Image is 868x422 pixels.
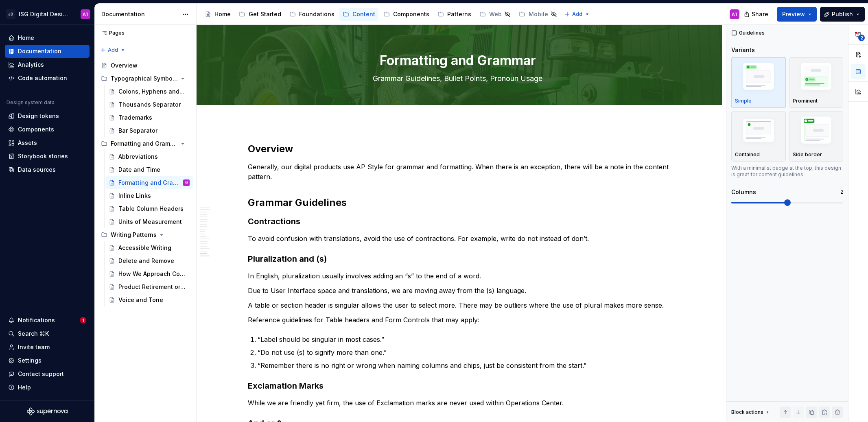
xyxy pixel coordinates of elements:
[118,87,186,96] div: Colons, Hyphens and Dashes
[820,7,865,22] button: Publish
[118,205,184,213] div: Table Column Headers
[118,127,157,135] div: Bar Separator
[18,383,31,391] div: Help
[789,57,844,108] button: placeholderProminent
[832,10,853,18] span: Publish
[6,9,15,19] div: JD
[258,348,671,357] p: “Do not use (s) to signify more than one.”
[5,45,90,58] a: Documentation
[731,57,786,108] button: placeholderSimple
[105,267,193,280] a: How We Approach Content
[248,398,671,408] p: While we are friendly yet firm, the use of Exclamation marks are never used within Operations Cen...
[248,300,671,310] p: A table or section header is singular allows the user to select more. There may be outliers where...
[5,150,90,163] a: Storybook stories
[18,166,56,174] div: Data sources
[731,111,786,162] button: placeholderContained
[111,74,178,83] div: Typographical Symbols and Punctuation
[105,293,193,306] a: Voice and Tone
[248,142,671,155] h2: Overview
[2,5,93,23] button: JDISG Digital Design SystemAT
[248,234,671,243] p: To avoid confusion with translations, avoid the use of contractions. For example, write do not in...
[18,370,64,378] div: Contact support
[111,231,157,239] div: Writing Patterns
[731,46,755,54] div: Variants
[5,31,90,44] a: Home
[118,101,181,109] div: Thousands Separator
[18,34,34,42] div: Home
[529,10,548,18] div: Mobile
[777,7,817,22] button: Preview
[18,47,61,55] div: Documentation
[304,72,612,85] textarea: Grammar Guidelines, Bullet Points, Pronoun Usage
[18,61,44,69] div: Analytics
[858,35,865,41] span: 2
[840,189,843,195] p: 2
[18,330,49,338] div: Search ⌘K
[98,30,125,36] div: Pages
[105,85,193,98] a: Colons, Hyphens and Dashes
[118,218,182,226] div: Units of Measurement
[731,407,771,418] div: Block actions
[5,367,90,380] button: Contact support
[118,283,186,291] div: Product Retirement or Transition
[339,8,378,21] a: Content
[5,381,90,394] button: Help
[5,327,90,340] button: Search ⌘K
[793,114,840,149] img: placeholder
[5,72,90,85] a: Code automation
[118,270,186,278] div: How We Approach Content
[105,176,193,189] a: Formatting and GrammarAT
[258,361,671,370] p: “Remember there is no right or wrong when naming columns and chips, just be consistent from the s...
[249,10,281,18] div: Get Started
[793,60,840,96] img: placeholder
[5,354,90,367] a: Settings
[105,241,193,254] a: Accessible Writing
[105,280,193,293] a: Product Retirement or Transition
[105,254,193,267] a: Delete and Remove
[236,8,284,21] a: Get Started
[248,162,671,181] p: Generally, our digital products use AP Style for grammar and formatting. When there is an excepti...
[18,112,59,120] div: Design tokens
[731,165,843,178] div: With a minimalist badge at the top, this design is great for content guidelines.
[98,44,128,56] button: Add
[735,98,752,104] p: Simple
[735,116,782,147] img: placeholder
[201,6,560,22] div: Page tree
[516,8,560,21] a: Mobile
[352,10,375,18] div: Content
[98,59,193,306] div: Page tree
[248,286,671,295] p: Due to User Interface space and translations, we are moving away from the (s) language.
[118,153,158,161] div: Abbreviations
[732,11,738,17] div: AT
[98,59,193,72] a: Overview
[248,196,671,209] h2: Grammar Guidelines
[5,314,90,327] button: Notifications1
[789,111,844,162] button: placeholderSide border
[118,244,171,252] div: Accessible Writing
[248,315,671,325] p: Reference guidelines for Table headers and Form Controls that may apply:
[752,10,768,18] span: Share
[248,253,671,265] h3: Pluralization and (s)
[201,8,234,21] a: Home
[7,99,55,106] div: Design system data
[731,188,756,196] div: Columns
[299,10,335,18] div: Foundations
[105,111,193,124] a: Trademarks
[5,123,90,136] a: Components
[19,10,71,18] div: ISG Digital Design System
[105,124,193,137] a: Bar Separator
[735,60,782,96] img: placeholder
[118,296,163,304] div: Voice and Tone
[18,356,42,365] div: Settings
[18,125,54,133] div: Components
[27,407,68,415] a: Supernova Logo
[18,74,67,82] div: Code automation
[248,271,671,281] p: In English, pluralization usually involves adding an “s” to the end of a word.
[562,9,593,20] button: Add
[105,189,193,202] a: Inline Links
[105,163,193,176] a: Date and Time
[248,380,671,391] h3: Exclamation Marks
[118,257,174,265] div: Delete and Remove
[5,58,90,71] a: Analytics
[304,51,612,70] textarea: Formatting and Grammar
